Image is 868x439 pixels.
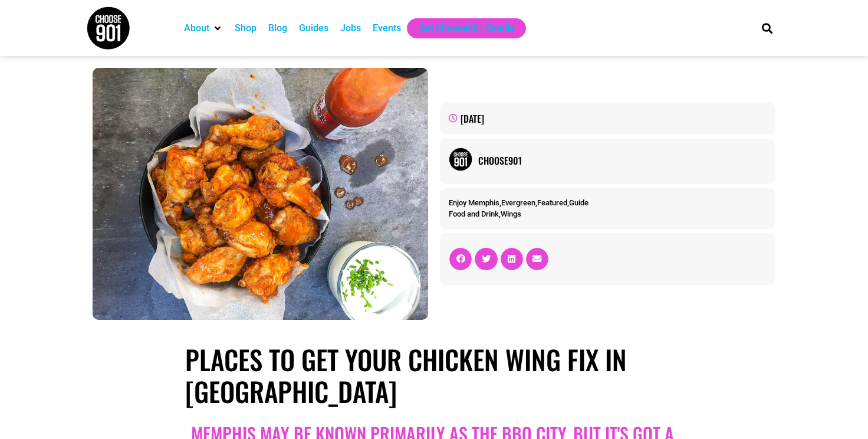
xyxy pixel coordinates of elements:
[449,209,499,218] a: Food and Drink
[184,21,209,35] a: About
[501,198,535,207] a: Evergreen
[537,198,567,207] a: Featured
[501,248,523,270] div: Share on linkedin
[178,18,229,38] div: About
[373,21,401,35] a: Events
[526,248,548,270] div: Share on email
[185,343,682,407] h1: Places to Get Your Chicken Wing Fix in [GEOGRAPHIC_DATA]
[449,198,499,207] a: Enjoy Memphis
[449,248,472,270] div: Share on facebook
[478,153,767,168] a: Choose901
[340,21,361,35] a: Jobs
[419,21,514,35] a: Get Choose901 Emails
[235,21,257,35] a: Shop
[268,21,287,35] a: Blog
[461,112,484,126] time: [DATE]
[449,209,521,218] span: ,
[178,18,742,38] nav: Main nav
[501,209,521,218] a: Wings
[449,198,588,207] span: , , ,
[569,198,588,207] a: Guide
[475,248,497,270] div: Share on twitter
[758,18,777,38] div: Search
[299,21,328,35] a: Guides
[449,148,472,171] img: Picture of Choose901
